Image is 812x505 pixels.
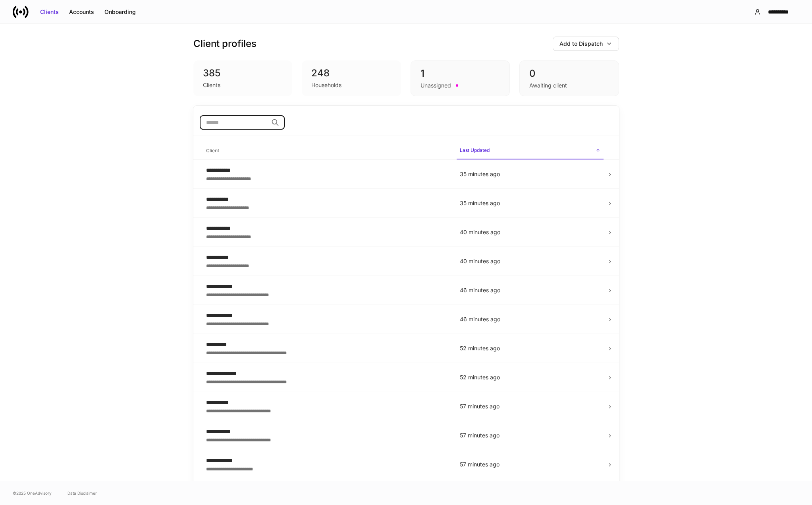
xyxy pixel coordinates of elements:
button: Accounts [64,6,99,18]
div: Households [311,81,341,89]
p: 40 minutes ago [460,257,600,265]
p: 57 minutes ago [460,460,600,468]
div: Add to Dispatch [559,40,603,48]
span: Last Updated [457,142,604,159]
span: © 2025 OneAdvisory [13,490,52,496]
p: 52 minutes ago [460,373,600,381]
div: Clients [40,8,59,16]
div: 248 [311,67,392,80]
div: Awaiting client [529,82,567,89]
p: 40 minutes ago [460,228,600,236]
h6: Client [206,147,219,154]
p: 57 minutes ago [460,402,600,410]
a: Data Disclaimer [68,490,97,496]
p: 46 minutes ago [460,315,600,323]
button: Clients [35,6,64,18]
span: Client [203,143,450,159]
p: 57 minutes ago [460,431,600,439]
div: Unassigned [420,82,451,89]
h3: Client profiles [193,37,257,50]
div: 385 [203,67,283,80]
div: 0Awaiting client [519,60,619,96]
p: 46 minutes ago [460,286,600,294]
div: Onboarding [104,8,136,16]
div: 1 [420,67,500,80]
button: Add to Dispatch [553,37,619,51]
h6: Last Updated [460,146,490,154]
div: 1Unassigned [411,60,510,96]
button: Onboarding [99,6,141,18]
div: Accounts [69,8,94,16]
p: 35 minutes ago [460,199,600,207]
p: 35 minutes ago [460,170,600,178]
p: 52 minutes ago [460,344,600,352]
div: 0 [529,67,609,80]
div: Clients [203,81,220,89]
